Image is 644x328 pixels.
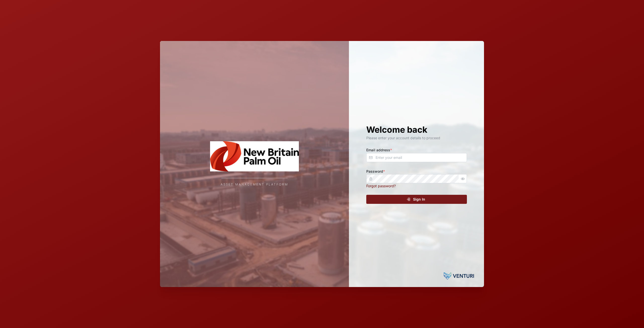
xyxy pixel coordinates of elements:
img: Company Logo [204,141,305,171]
h1: Welcome back [366,124,467,135]
label: Email address [366,147,392,153]
span: Sign In [413,195,425,204]
div: Please enter your account details to proceed [366,135,467,141]
button: Sign In [366,195,467,204]
img: Powered by: Venturi [444,271,474,281]
a: Forgot password? [366,184,396,188]
label: Password [366,169,385,174]
input: Enter your email [366,153,467,162]
div: Asset Management Platform [221,182,288,187]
